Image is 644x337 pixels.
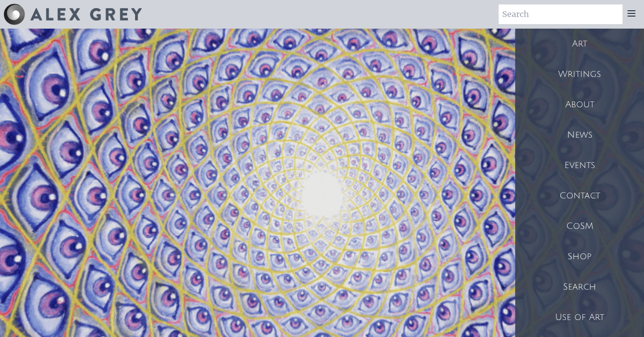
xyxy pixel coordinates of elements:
input: Search [499,4,623,24]
a: CoSM [515,211,644,241]
a: Use of Art [515,302,644,333]
a: News [515,120,644,150]
a: Events [515,150,644,181]
a: Writings [515,59,644,89]
a: Contact [515,181,644,211]
a: Art [515,29,644,59]
a: Search [515,272,644,302]
a: About [515,89,644,120]
a: Shop [515,241,644,272]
